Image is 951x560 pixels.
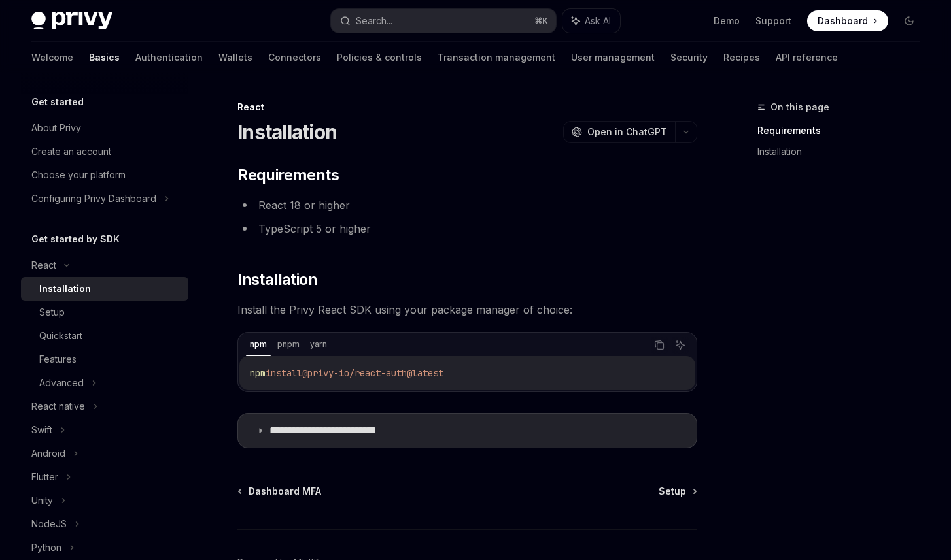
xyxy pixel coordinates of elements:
[237,301,697,319] span: Install the Privy React SDK using your package manager of choice:
[31,469,58,485] div: Flutter
[31,144,111,159] div: Create an account
[31,120,81,136] div: About Privy
[438,42,555,73] a: Transaction management
[807,10,888,31] a: Dashboard
[356,13,392,29] div: Search...
[587,125,667,139] span: Open in ChatGPT
[723,42,760,73] a: Recipes
[239,485,321,498] a: Dashboard MFA
[31,399,85,414] div: React native
[237,101,697,114] div: React
[39,352,77,367] div: Features
[31,540,61,555] div: Python
[21,348,188,371] a: Features
[21,277,188,301] a: Installation
[818,14,868,27] span: Dashboard
[31,12,112,30] img: dark logo
[21,163,188,187] a: Choose your platform
[755,14,791,27] a: Support
[757,120,930,141] a: Requirements
[899,10,920,31] button: Toggle dark mode
[672,337,689,354] button: Ask AI
[39,328,82,344] div: Quickstart
[237,196,697,214] li: React 18 or higher
[337,42,422,73] a: Policies & controls
[39,375,84,391] div: Advanced
[237,220,697,238] li: TypeScript 5 or higher
[246,337,271,352] div: npm
[39,281,91,297] div: Installation
[585,14,611,27] span: Ask AI
[31,94,84,110] h5: Get started
[218,42,252,73] a: Wallets
[31,446,65,461] div: Android
[268,42,321,73] a: Connectors
[31,493,53,508] div: Unity
[237,120,337,144] h1: Installation
[562,9,620,33] button: Ask AI
[534,16,548,26] span: ⌘ K
[89,42,120,73] a: Basics
[31,42,73,73] a: Welcome
[563,121,675,143] button: Open in ChatGPT
[237,269,317,290] span: Installation
[273,337,303,352] div: pnpm
[237,165,339,186] span: Requirements
[659,485,686,498] span: Setup
[757,141,930,162] a: Installation
[21,140,188,163] a: Create an account
[31,231,120,247] h5: Get started by SDK
[21,324,188,348] a: Quickstart
[266,367,302,379] span: install
[39,305,65,320] div: Setup
[31,422,52,438] div: Swift
[670,42,708,73] a: Security
[776,42,838,73] a: API reference
[250,367,266,379] span: npm
[249,485,321,498] span: Dashboard MFA
[302,367,443,379] span: @privy-io/react-auth@latest
[31,257,56,273] div: React
[659,485,696,498] a: Setup
[31,191,156,206] div: Configuring Privy Dashboard
[21,301,188,324] a: Setup
[135,42,203,73] a: Authentication
[31,167,126,183] div: Choose your platform
[651,337,668,354] button: Copy the contents from the code block
[306,337,331,352] div: yarn
[21,116,188,140] a: About Privy
[770,99,829,115] span: On this page
[31,516,67,532] div: NodeJS
[571,42,655,73] a: User management
[331,9,556,33] button: Search...⌘K
[714,14,740,27] a: Demo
